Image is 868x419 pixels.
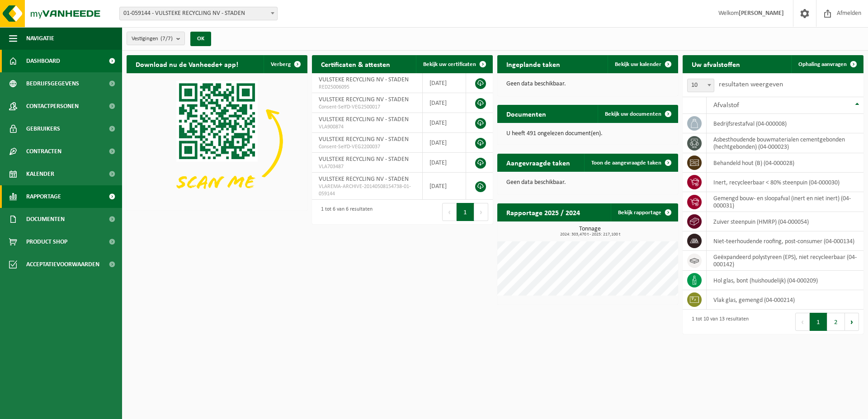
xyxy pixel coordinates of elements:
span: Verberg [271,61,291,67]
td: [DATE] [423,173,466,200]
span: VULSTEKE RECYCLING NV - STADEN [319,136,409,143]
span: Consent-SelfD-VEG2200037 [319,143,415,151]
span: Afvalstof [713,102,739,109]
button: 1 [810,313,827,331]
h3: Tonnage [502,226,678,237]
button: 2 [827,313,845,331]
td: [DATE] [423,93,466,113]
td: gemengd bouw- en sloopafval (inert en niet inert) (04-000031) [707,192,863,212]
a: Toon de aangevraagde taken [584,154,677,172]
span: Bekijk uw certificaten [423,61,476,67]
span: Bekijk uw kalender [615,61,661,67]
p: Geen data beschikbaar. [506,179,669,186]
td: geëxpandeerd polystyreen (EPS), niet recycleerbaar (04-000142) [707,251,863,271]
h2: Rapportage 2025 / 2024 [497,203,589,221]
span: 10 [687,79,714,92]
a: Bekijk uw kalender [608,55,677,73]
h2: Uw afvalstoffen [683,55,749,73]
label: resultaten weergeven [719,81,783,88]
h2: Ingeplande taken [497,55,569,73]
td: [DATE] [423,73,466,93]
span: VULSTEKE RECYCLING NV - STADEN [319,76,409,83]
span: VLAREMA-ARCHIVE-20140508154738-01-059144 [319,183,415,198]
a: Ophaling aanvragen [791,55,863,73]
a: Bekijk rapportage [611,203,677,221]
h2: Aangevraagde taken [497,154,579,171]
span: Rapportage [26,185,61,208]
span: VULSTEKE RECYCLING NV - STADEN [319,176,409,183]
span: Toon de aangevraagde taken [591,160,661,166]
span: VULSTEKE RECYCLING NV - STADEN [319,116,409,123]
span: Bekijk uw documenten [605,111,661,117]
td: zuiver steenpuin (HMRP) (04-000054) [707,212,863,231]
td: inert, recycleerbaar < 80% steenpuin (04-000030) [707,173,863,192]
h2: Documenten [497,105,555,122]
count: (7/7) [160,36,173,42]
td: behandeld hout (B) (04-000028) [707,153,863,173]
span: 10 [688,79,714,92]
td: [DATE] [423,133,466,153]
td: [DATE] [423,153,466,173]
span: Product Shop [26,231,67,253]
span: VLA900874 [319,123,415,131]
span: Bedrijfsgegevens [26,72,79,95]
span: Contracten [26,140,61,163]
td: [DATE] [423,113,466,133]
button: OK [190,32,211,46]
button: 1 [457,203,474,221]
button: Previous [795,313,810,331]
td: hol glas, bont (huishoudelijk) (04-000209) [707,271,863,290]
td: niet-teerhoudende roofing, post-consumer (04-000134) [707,231,863,251]
span: Vestigingen [132,32,173,46]
span: Documenten [26,208,65,231]
p: U heeft 491 ongelezen document(en). [506,131,669,137]
button: Next [474,203,488,221]
td: vlak glas, gemengd (04-000214) [707,290,863,310]
span: VULSTEKE RECYCLING NV - STADEN [319,156,409,163]
td: asbesthoudende bouwmaterialen cementgebonden (hechtgebonden) (04-000023) [707,133,863,153]
span: Kalender [26,163,54,185]
span: RED25006095 [319,84,415,91]
span: Navigatie [26,27,54,50]
button: Next [845,313,859,331]
span: Consent-SelfD-VEG2500017 [319,104,415,111]
span: Gebruikers [26,118,60,140]
span: Contactpersonen [26,95,79,118]
h2: Certificaten & attesten [312,55,399,73]
span: 2024: 303,470 t - 2025: 217,100 t [502,232,678,237]
strong: [PERSON_NAME] [739,10,784,17]
span: VLA703487 [319,163,415,170]
span: Ophaling aanvragen [798,61,847,67]
div: 1 tot 10 van 13 resultaten [687,312,749,332]
button: Verberg [264,55,307,73]
a: Bekijk uw certificaten [416,55,492,73]
span: 01-059144 - VULSTEKE RECYCLING NV - STADEN [119,7,278,20]
span: Acceptatievoorwaarden [26,253,99,276]
img: Download de VHEPlus App [127,73,307,209]
button: Vestigingen(7/7) [127,32,185,45]
span: 01-059144 - VULSTEKE RECYCLING NV - STADEN [120,7,277,20]
p: Geen data beschikbaar. [506,81,669,87]
h2: Download nu de Vanheede+ app! [127,55,247,73]
div: 1 tot 6 van 6 resultaten [316,202,373,222]
button: Previous [442,203,457,221]
a: Bekijk uw documenten [598,105,677,123]
span: Dashboard [26,50,60,72]
td: bedrijfsrestafval (04-000008) [707,114,863,133]
span: VULSTEKE RECYCLING NV - STADEN [319,96,409,103]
